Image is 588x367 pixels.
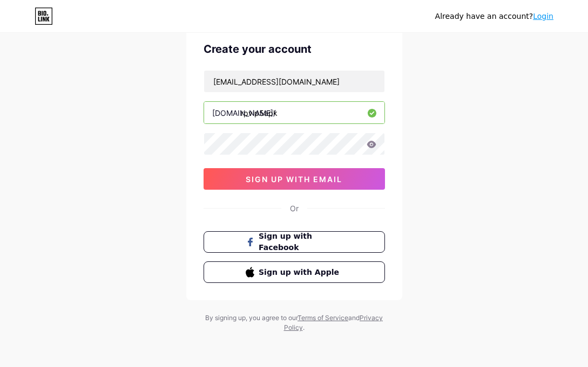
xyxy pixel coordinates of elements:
[212,107,276,119] div: [DOMAIN_NAME]/
[259,231,342,253] span: Sign up with Facebook
[204,71,384,92] input: Email
[204,102,384,123] input: username
[435,11,553,22] div: Already have an account?
[204,168,385,190] button: sign up with email
[204,261,385,283] button: Sign up with Apple
[204,41,385,57] div: Create your account
[290,203,299,214] div: Or
[259,267,342,278] span: Sign up with Apple
[298,314,348,322] a: Terms of Service
[246,175,342,184] span: sign up with email
[204,231,385,253] button: Sign up with Facebook
[202,313,386,333] div: By signing up, you agree to our and .
[533,12,553,20] a: Login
